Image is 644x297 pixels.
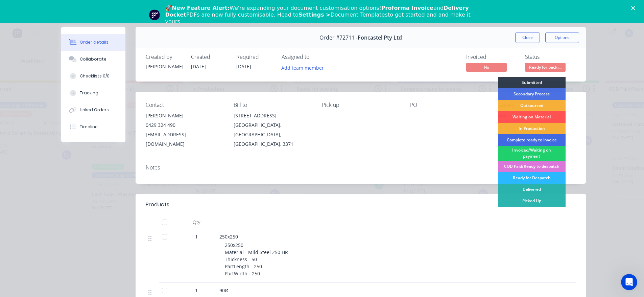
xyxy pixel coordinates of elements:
div: [GEOGRAPHIC_DATA], [GEOGRAPHIC_DATA], [GEOGRAPHIC_DATA], 3371 [234,120,311,149]
div: Status [525,54,576,60]
div: Created by [146,54,183,60]
a: Document Templates [330,12,387,18]
b: Settings > [299,12,388,18]
button: Collaborate [61,51,125,68]
div: Assigned to [282,54,349,60]
span: [DATE] [236,63,251,70]
div: Required [236,54,273,60]
div: [STREET_ADDRESS][GEOGRAPHIC_DATA], [GEOGRAPHIC_DATA], [GEOGRAPHIC_DATA], 3371 [234,111,311,149]
div: Close [631,6,638,10]
div: Complete ready to invoice [498,134,566,146]
button: Tracking [61,85,125,101]
span: [DATE] [191,63,206,70]
div: [EMAIL_ADDRESS][DOMAIN_NAME] [146,130,223,149]
b: Delivery Docket [165,5,469,18]
div: Order details [80,39,109,45]
div: Timeline [80,124,98,130]
span: 1 [195,287,198,294]
button: Add team member [282,63,328,72]
div: 🚀 We're expanding your document customisation options! and PDFs are now fully customisable. Head ... [165,5,484,25]
iframe: Intercom live chat [621,274,637,290]
div: Notes [146,164,576,171]
div: Linked Orders [80,107,109,113]
div: [PERSON_NAME] [146,111,223,120]
div: Contact [146,102,223,108]
span: 90Ø [219,287,229,294]
button: Timeline [61,118,125,135]
b: New Feature Alert: [172,5,230,11]
div: COD Paid/Ready to despatch [498,161,566,172]
span: Order #72711 - [319,35,358,41]
span: 250x250 [219,233,238,240]
button: Ready for packi... [525,63,566,73]
div: Collaborate [80,56,106,62]
button: Close [515,32,540,43]
div: Pick up [322,102,399,108]
button: Checklists 0/0 [61,68,125,85]
div: In Production [498,123,566,134]
div: Submitted [498,77,566,88]
div: Ready for Despatch [498,172,566,184]
button: Linked Orders [61,101,125,118]
div: Qty [176,215,217,229]
div: Invoiced [466,54,517,60]
div: Checklists 0/0 [80,73,110,79]
span: No [466,63,507,71]
button: Add team member [278,63,327,72]
div: Picked Up [498,195,566,207]
div: PO [410,102,487,108]
b: Proforma Invoice [381,5,433,11]
div: Created [191,54,228,60]
button: Add labels [495,111,526,120]
div: Secondary Process [498,88,566,100]
img: Profile image for Team [149,9,160,20]
span: Ready for packi... [525,63,566,71]
div: [STREET_ADDRESS] [234,111,311,120]
div: 0429 324 490 [146,120,223,130]
span: Foncastel Pty Ltd [358,35,402,41]
div: Invoiced/Waiting on payment [498,146,566,161]
div: Outsourced [498,100,566,111]
div: [PERSON_NAME]0429 324 490[EMAIL_ADDRESS][DOMAIN_NAME] [146,111,223,149]
div: Bill to [234,102,311,108]
div: Products [146,201,169,209]
div: [PERSON_NAME] [146,63,183,70]
span: 250x250 Material - Mild Steel 250 HR Thickness - 50 PartLength - 250 PartWidth - 250 [225,242,288,277]
button: Options [545,32,579,43]
span: 1 [195,233,198,240]
div: Delivered [498,184,566,195]
div: Waiting on Material [498,111,566,123]
button: Order details [61,34,125,51]
div: Tracking [80,90,98,96]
